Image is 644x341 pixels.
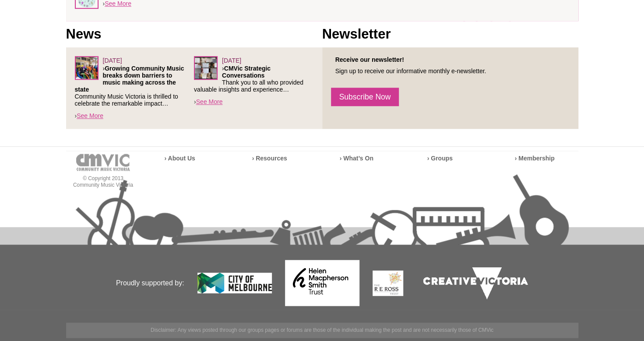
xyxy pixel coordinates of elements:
[66,246,184,320] p: Proudly supported by:
[194,56,313,106] div: ›
[373,270,403,296] img: The Re Ross Trust
[515,155,555,162] a: › Membership
[194,56,218,80] img: Leaders-Forum_sq.png
[75,65,184,93] strong: Growing Community Music breaks down barriers to music making across the state
[66,25,322,43] h1: News
[75,56,99,80] img: Screenshot_2025-06-03_at_4.38.34%E2%80%AFPM.png
[427,155,453,162] a: › Groups
[252,155,287,162] a: › Resources
[335,56,404,63] strong: Receive our newsletter!
[66,323,578,338] p: Disclaimer: ​Any views posted through our groups pages or forums are those of the individual maki...
[66,175,141,188] p: © Copyright 2013 Community Music Victoria
[103,57,122,64] span: [DATE]
[222,57,241,64] span: [DATE]
[194,65,313,93] p: › Thank you to all who provided valuable insights and experience…
[331,88,399,106] a: Subscribe Now
[416,260,535,306] img: Creative Victoria Logo
[322,25,578,43] h1: Newsletter
[75,65,194,107] p: › Community Music Victoria is thrilled to celebrate the remarkable impact…
[340,155,373,162] a: › What’s On
[285,260,359,306] img: Helen Macpherson Smith Trust
[165,155,195,162] a: › About Us
[196,98,223,105] a: See More
[76,154,130,171] img: cmvic-logo-footer.png
[77,112,103,119] a: See More
[222,65,271,79] strong: CMVic Strategic Conversations
[75,56,194,120] div: ›
[197,273,272,293] img: City of Melbourne
[331,67,570,75] p: Sign up to receive our informative monthly e-newsletter.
